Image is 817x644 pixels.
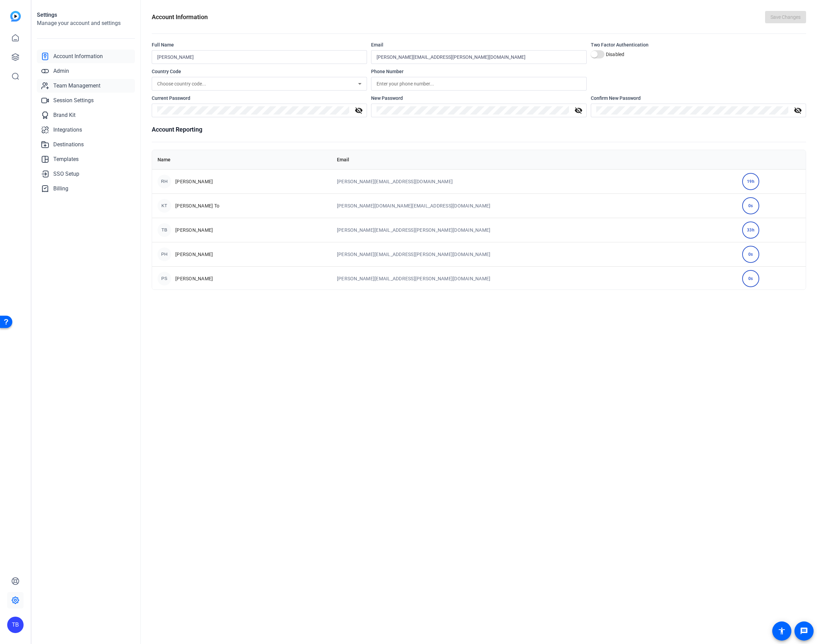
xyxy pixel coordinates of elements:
span: Billing [53,185,68,193]
div: 0s [742,246,759,263]
span: Destinations [53,140,84,149]
span: [PERSON_NAME] [175,275,213,282]
td: [PERSON_NAME][EMAIL_ADDRESS][PERSON_NAME][DOMAIN_NAME] [331,266,737,291]
a: SSO Setup [37,167,135,181]
div: 0s [742,197,759,214]
span: SSO Setup [53,170,79,178]
div: Phone Number [371,68,586,75]
h1: Account Information [152,12,208,22]
a: Admin [37,64,135,78]
span: [PERSON_NAME] [175,251,213,258]
span: [PERSON_NAME] [175,227,213,233]
td: [PERSON_NAME][EMAIL_ADDRESS][PERSON_NAME][DOMAIN_NAME] [331,242,737,266]
a: Session Settings [37,94,135,107]
span: Brand Kit [53,111,76,119]
td: [PERSON_NAME][EMAIL_ADDRESS][DOMAIN_NAME] [331,169,737,193]
div: TB [7,617,24,633]
div: TB [158,223,171,237]
span: Team Management [53,82,100,90]
div: 0s [742,270,759,287]
a: Team Management [37,79,135,93]
td: [PERSON_NAME][EMAIL_ADDRESS][PERSON_NAME][DOMAIN_NAME] [331,218,737,242]
div: Country Code [152,68,367,75]
div: Current Password [152,95,367,102]
a: Billing [37,182,135,196]
span: Choose country code... [157,81,206,86]
input: Enter your name... [157,53,362,61]
div: RH [158,175,171,188]
label: Disabled [604,51,625,58]
div: Two Factor Authentication [591,41,806,48]
span: [PERSON_NAME] To [175,202,219,209]
h1: Settings [37,11,135,19]
mat-icon: message [800,627,808,635]
mat-icon: visibility_off [570,106,587,115]
a: Destinations [37,138,135,151]
a: Templates [37,152,135,166]
div: Confirm New Password [591,95,806,102]
h1: Account Reporting [152,125,806,134]
th: Email [331,150,737,169]
div: 33h [742,222,759,239]
div: Full Name [152,41,367,48]
input: Enter your phone number... [377,80,581,88]
mat-icon: visibility_off [351,106,367,115]
div: KT [158,199,171,213]
td: [PERSON_NAME][DOMAIN_NAME][EMAIL_ADDRESS][DOMAIN_NAME] [331,193,737,218]
input: Enter your email... [377,53,581,61]
span: Session Settings [53,96,94,105]
div: PS [158,272,171,285]
span: [PERSON_NAME] [175,178,213,185]
div: Email [371,41,586,48]
div: 19h [742,173,759,190]
mat-icon: visibility_off [790,106,806,115]
span: Admin [53,67,69,75]
h2: Manage your account and settings [37,19,135,27]
div: New Password [371,95,586,102]
th: Name [152,150,331,169]
a: Integrations [37,123,135,137]
img: blue-gradient.svg [10,11,21,22]
span: Integrations [53,126,82,134]
span: Templates [53,155,79,163]
span: Account Information [53,52,103,61]
div: PH [158,247,171,261]
a: Brand Kit [37,108,135,122]
mat-icon: accessibility [778,627,786,635]
a: Account Information [37,50,135,63]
